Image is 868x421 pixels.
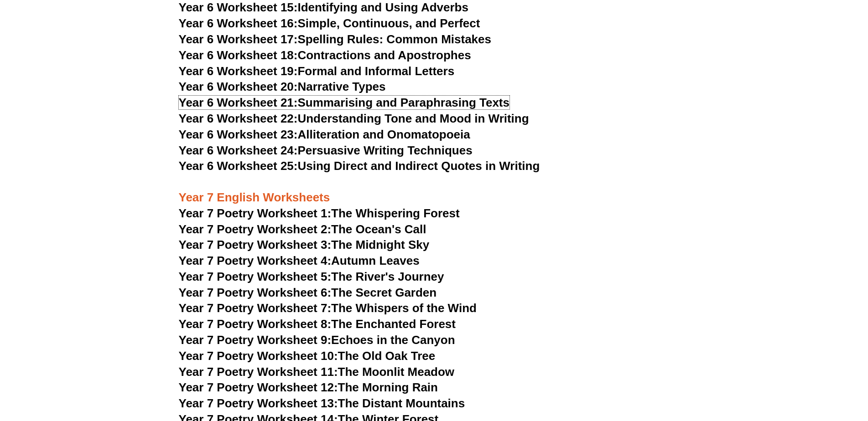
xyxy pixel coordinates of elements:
[179,48,298,62] span: Year 6 Worksheet 18:
[179,64,298,78] span: Year 6 Worksheet 19:
[179,301,477,315] a: Year 7 Poetry Worksheet 7:The Whispers of the Wind
[179,380,438,394] a: Year 7 Poetry Worksheet 12:The Morning Rain
[179,96,298,109] span: Year 6 Worksheet 21:
[179,80,298,93] span: Year 6 Worksheet 20:
[179,144,298,157] span: Year 6 Worksheet 24:
[179,270,332,283] span: Year 7 Poetry Worksheet 5:
[179,112,298,125] span: Year 6 Worksheet 22:
[179,0,298,14] span: Year 6 Worksheet 15:
[179,380,338,394] span: Year 7 Poetry Worksheet 12:
[179,254,332,267] span: Year 7 Poetry Worksheet 4:
[179,238,430,252] a: Year 7 Poetry Worksheet 3:The Midnight Sky
[179,286,437,299] a: Year 7 Poetry Worksheet 6:The Secret Garden
[179,270,444,283] a: Year 7 Poetry Worksheet 5:The River's Journey
[179,222,332,236] span: Year 7 Poetry Worksheet 2:
[179,32,491,46] a: Year 6 Worksheet 17:Spelling Rules: Common Mistakes
[179,333,455,347] a: Year 7 Poetry Worksheet 9:Echoes in the Canyon
[179,206,332,220] span: Year 7 Poetry Worksheet 1:
[179,365,338,379] span: Year 7 Poetry Worksheet 11:
[179,0,468,14] a: Year 6 Worksheet 15:Identifying and Using Adverbs
[179,80,386,93] a: Year 6 Worksheet 20:Narrative Types
[179,96,509,109] a: Year 6 Worksheet 21:Summarising and Paraphrasing Texts
[179,396,465,410] a: Year 7 Poetry Worksheet 13:The Distant Mountains
[179,16,298,30] span: Year 6 Worksheet 16:
[179,112,529,125] a: Year 6 Worksheet 22:Understanding Tone and Mood in Writing
[179,32,298,46] span: Year 6 Worksheet 17:
[179,144,473,157] a: Year 6 Worksheet 24:Persuasive Writing Techniques
[179,222,426,236] a: Year 7 Poetry Worksheet 2:The Ocean's Call
[179,349,338,363] span: Year 7 Poetry Worksheet 10:
[179,175,690,205] h3: Year 7 English Worksheets
[179,333,332,347] span: Year 7 Poetry Worksheet 9:
[179,159,540,173] a: Year 6 Worksheet 25:Using Direct and Indirect Quotes in Writing
[179,317,456,331] a: Year 7 Poetry Worksheet 8:The Enchanted Forest
[179,349,436,363] a: Year 7 Poetry Worksheet 10:The Old Oak Tree
[179,317,332,331] span: Year 7 Poetry Worksheet 8:
[179,128,470,141] a: Year 6 Worksheet 23:Alliteration and Onomatopoeia
[179,396,338,410] span: Year 7 Poetry Worksheet 13:
[179,16,480,30] a: Year 6 Worksheet 16:Simple, Continuous, and Perfect
[179,254,420,267] a: Year 7 Poetry Worksheet 4:Autumn Leaves
[179,286,332,299] span: Year 7 Poetry Worksheet 6:
[179,64,455,78] a: Year 6 Worksheet 19:Formal and Informal Letters
[716,318,868,421] iframe: Chat Widget
[179,365,455,379] a: Year 7 Poetry Worksheet 11:The Moonlit Meadow
[179,238,332,252] span: Year 7 Poetry Worksheet 3:
[179,206,460,220] a: Year 7 Poetry Worksheet 1:The Whispering Forest
[179,48,471,62] a: Year 6 Worksheet 18:Contractions and Apostrophes
[179,128,298,141] span: Year 6 Worksheet 23:
[179,301,332,315] span: Year 7 Poetry Worksheet 7:
[179,159,298,173] span: Year 6 Worksheet 25:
